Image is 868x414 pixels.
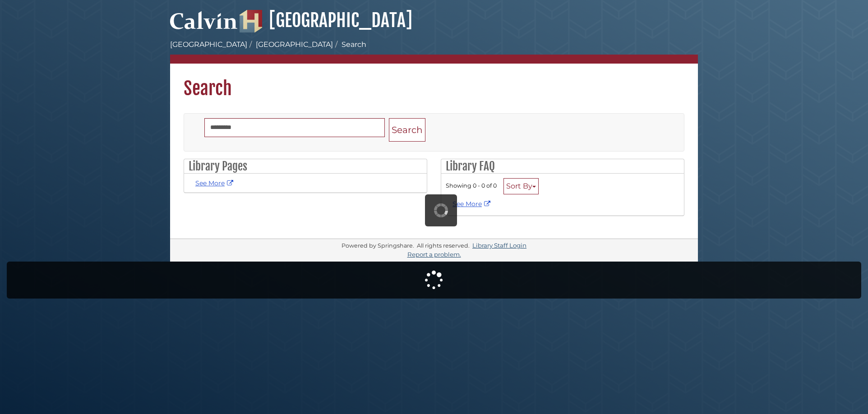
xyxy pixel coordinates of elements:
[170,40,247,49] a: [GEOGRAPHIC_DATA]
[446,182,497,189] span: Showing 0 - 0 of 0
[389,118,425,142] button: Search
[333,39,366,50] li: Search
[503,178,539,194] button: Sort By
[340,242,416,249] div: Powered by Springshare.
[472,242,526,249] a: Library Staff Login
[434,203,448,217] img: Working...
[256,40,333,49] a: [GEOGRAPHIC_DATA]
[416,242,471,249] div: All rights reserved.
[170,64,698,100] h1: Search
[170,21,238,29] a: Calvin University
[452,200,493,208] a: See More
[184,159,427,174] h2: Library Pages
[170,39,698,64] nav: breadcrumb
[195,179,235,187] a: See More
[170,7,238,32] img: Calvin
[240,9,412,32] a: [GEOGRAPHIC_DATA]
[407,251,461,258] a: Report a problem.
[240,10,262,32] img: Hekman Library Logo
[441,159,684,174] h2: Library FAQ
